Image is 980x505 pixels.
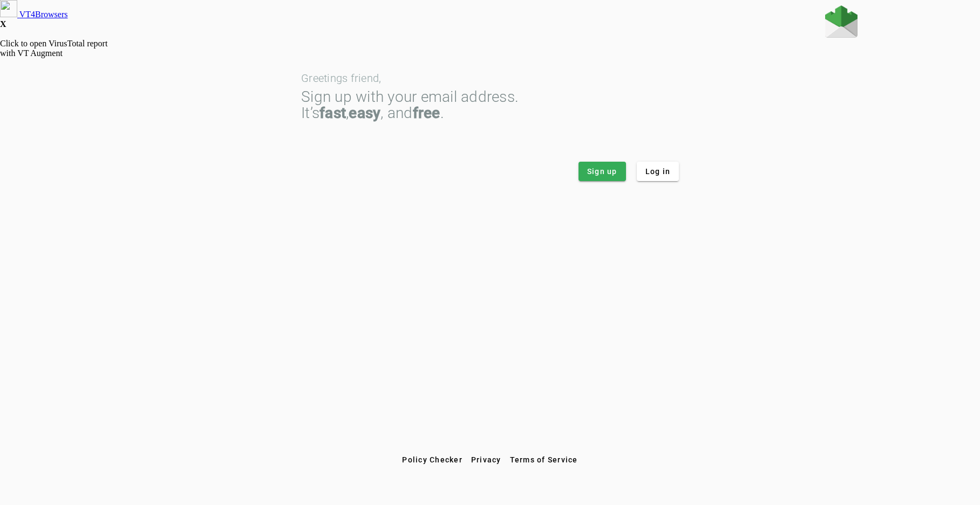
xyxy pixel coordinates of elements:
span: Policy Checker [402,455,462,464]
span: Privacy [471,455,501,464]
button: Policy Checker [398,450,467,469]
button: Sign up [579,162,626,181]
strong: fast [319,104,346,122]
button: Log in [637,162,679,181]
div: Sign up with your email address. It’s , , and . [301,89,679,121]
strong: free [413,104,440,122]
strong: easy [349,104,380,122]
span: Log in [645,166,671,177]
span: Terms of Service [510,455,578,464]
span: Sign up [587,166,617,177]
button: Terms of Service [506,450,582,469]
div: Greetings friend, [301,73,679,84]
button: Privacy [467,450,506,469]
img: Fraudmarc Logo [825,5,857,38]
